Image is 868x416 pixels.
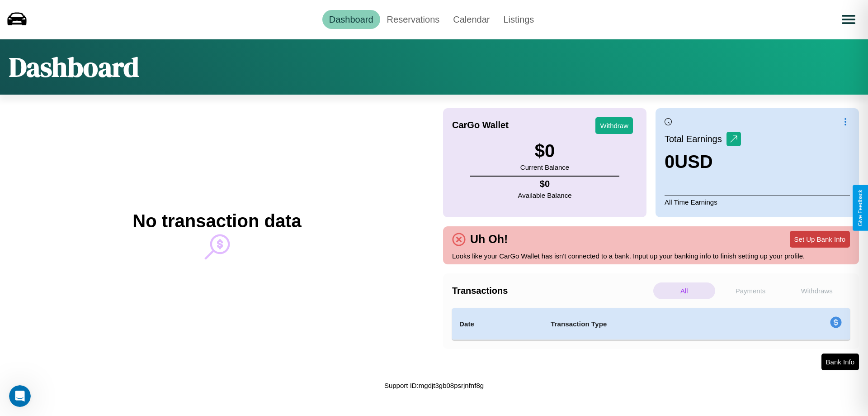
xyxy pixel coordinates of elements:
[665,152,741,172] h3: 0 USD
[452,250,850,262] p: Looks like your CarGo Wallet has isn't connected to a bank. Input up your banking info to finish ...
[466,233,512,246] h4: Uh Oh!
[452,286,651,296] h4: Transactions
[857,190,863,226] div: Give Feedback
[322,10,380,29] a: Dashboard
[9,385,31,407] iframe: Intercom live chat
[821,354,859,370] button: Bank Info
[380,10,447,29] a: Reservations
[665,131,726,147] p: Total Earnings
[520,161,569,173] p: Current Balance
[132,211,301,231] h2: No transaction data
[786,282,848,299] p: Withdraws
[665,196,850,208] p: All Time Earnings
[653,282,715,299] p: All
[595,117,633,134] button: Withdraw
[518,189,572,201] p: Available Balance
[459,319,536,330] h4: Date
[384,379,484,392] p: Support ID: mgdjt3gb08psrjnfnf8g
[518,179,572,189] h4: $ 0
[790,231,850,248] button: Set Up Bank Info
[452,308,850,340] table: simple table
[836,7,861,32] button: Open menu
[452,120,509,130] h4: CarGo Wallet
[520,141,569,161] h3: $ 0
[9,48,139,86] h1: Dashboard
[551,319,756,330] h4: Transaction Type
[496,10,541,29] a: Listings
[446,10,496,29] a: Calendar
[720,282,782,299] p: Payments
